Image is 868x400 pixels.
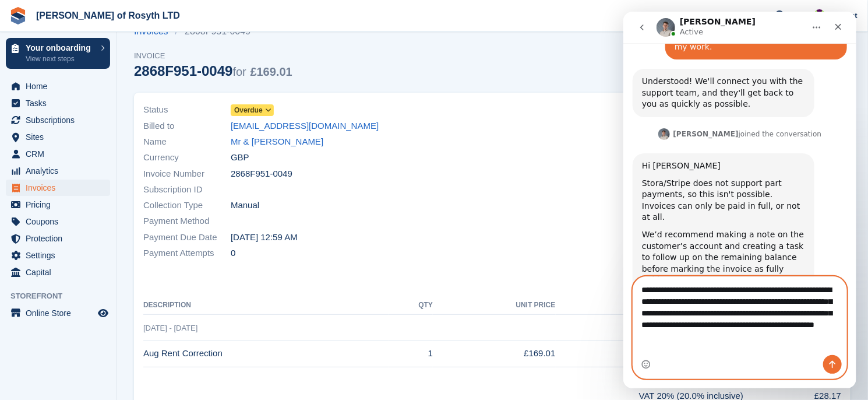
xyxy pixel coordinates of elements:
[26,146,96,162] span: CRM
[231,103,274,117] a: Overdue
[10,290,116,302] span: Storefront
[143,120,231,133] span: Billed to
[231,135,323,149] a: Mr & [PERSON_NAME]
[143,296,389,315] th: Description
[787,9,803,21] span: Help
[26,163,96,179] span: Analytics
[143,103,231,117] span: Status
[26,230,96,247] span: Protection
[26,180,96,196] span: Invoices
[623,12,856,388] iframe: Intercom live chat
[143,167,231,181] span: Invoice Number
[26,78,96,94] span: Home
[6,146,110,162] a: menu
[231,199,259,212] span: Manual
[143,341,389,367] td: Aug Rent Correction
[6,213,110,230] a: menu
[234,105,263,115] span: Overdue
[231,231,298,244] time: 2025-08-13 23:59:59 UTC
[134,63,292,79] div: 2868F951-0049
[26,213,96,230] span: Coupons
[6,38,110,69] a: Your onboarding View next steps
[389,296,433,315] th: QTY
[26,44,95,52] p: Your onboarding
[6,163,110,179] a: menu
[389,341,433,367] td: 1
[433,296,556,315] th: Unit Price
[96,306,110,320] a: Preview store
[6,305,110,321] a: menu
[6,78,110,94] a: menu
[231,120,379,133] a: [EMAIL_ADDRESS][DOMAIN_NAME]
[143,215,231,228] span: Payment Method
[9,7,27,24] img: stora-icon-8386f47178a22dfd0bd8f6a31ec36ba5ce8667c1dd55bd0f319d3a0aa187defe.svg
[556,347,744,360] div: VAT 20.0% incl.
[26,305,96,321] span: Online Store
[6,247,110,264] a: menu
[143,247,231,260] span: Payment Attempts
[6,180,110,196] a: menu
[6,129,110,145] a: menu
[26,112,96,128] span: Subscriptions
[6,197,110,213] a: menu
[134,24,175,38] a: Invoices
[26,54,95,64] p: View next steps
[250,65,292,78] span: £169.01
[143,324,197,332] span: [DATE] - [DATE]
[143,183,231,197] span: Subscription ID
[6,264,110,280] a: menu
[134,50,292,62] span: Invoice
[26,95,96,111] span: Tasks
[26,247,96,264] span: Settings
[134,24,292,38] nav: breadcrumbs
[433,341,556,367] td: £169.01
[6,112,110,128] a: menu
[814,9,825,21] img: Nina Briggs
[26,197,96,213] span: Pricing
[729,9,753,21] span: Create
[31,6,185,25] a: [PERSON_NAME] of Rosyth LTD
[556,296,744,315] th: Tax
[232,65,246,78] span: for
[143,151,231,164] span: Currency
[143,135,231,149] span: Name
[26,129,96,145] span: Sites
[143,199,231,212] span: Collection Type
[231,167,292,181] span: 2868F951-0049
[6,95,110,111] a: menu
[231,151,249,164] span: GBP
[827,10,858,22] span: Account
[26,264,96,280] span: Capital
[143,231,231,244] span: Payment Due Date
[231,247,235,260] span: 0
[6,230,110,247] a: menu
